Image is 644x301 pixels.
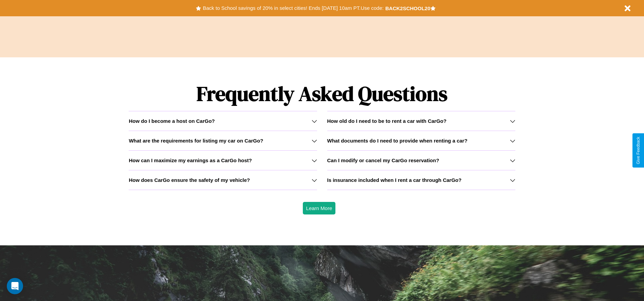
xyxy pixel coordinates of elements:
[201,3,385,13] button: Back to School savings of 20% in select cities! Ends [DATE] 10am PT.Use code:
[327,118,447,124] h3: How old do I need to be to rent a car with CarGo?
[303,202,336,214] button: Learn More
[129,76,515,111] h1: Frequently Asked Questions
[129,157,252,163] h3: How can I maximize my earnings as a CarGo host?
[129,118,215,124] h3: How do I become a host on CarGo?
[7,278,23,294] div: Open Intercom Messenger
[327,177,462,183] h3: Is insurance included when I rent a car through CarGo?
[129,138,263,144] h3: What are the requirements for listing my car on CarGo?
[636,137,641,164] div: Give Feedback
[385,5,430,11] b: BACK2SCHOOL20
[327,138,467,144] h3: What documents do I need to provide when renting a car?
[129,177,250,183] h3: How does CarGo ensure the safety of my vehicle?
[327,157,439,163] h3: Can I modify or cancel my CarGo reservation?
